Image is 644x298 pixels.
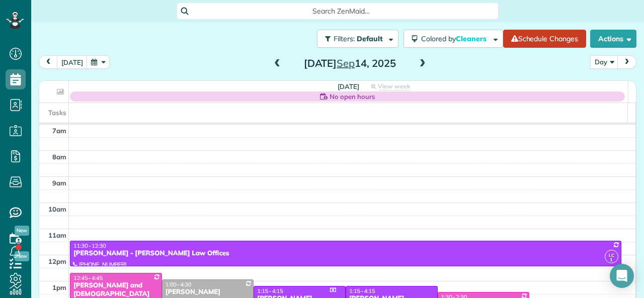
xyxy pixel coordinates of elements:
span: New [15,226,29,236]
span: Tasks [48,109,66,117]
span: Sep [337,57,355,69]
span: 11am [48,231,66,239]
button: next [617,55,636,69]
span: 8am [52,153,66,161]
div: [PERSON_NAME] - [PERSON_NAME] Law Offices [73,249,618,258]
span: Cleaners [456,34,488,43]
span: LC [609,252,614,258]
span: [DATE] [338,82,359,90]
div: Open Intercom Messenger [610,264,634,288]
button: Actions [590,30,636,48]
span: 1:00 - 4:30 [166,281,192,288]
span: 1pm [52,283,66,291]
a: Schedule Changes [503,30,586,48]
span: 11:30 - 12:30 [73,242,106,249]
span: 1:15 - 4:15 [257,287,283,294]
button: prev [39,55,58,69]
span: Filters: [334,34,355,43]
span: 10am [48,205,66,213]
a: Filters: Default [312,30,398,48]
button: Filters: Default [317,30,398,48]
span: 1:15 - 4:15 [349,287,375,294]
span: Default [357,34,383,43]
div: [PERSON_NAME] [165,288,251,296]
button: Colored byCleaners [404,30,503,48]
span: 12pm [48,257,66,265]
h2: [DATE] 14, 2025 [287,58,413,69]
button: [DATE] [57,55,88,69]
span: View week [378,82,410,90]
span: 7am [52,127,66,135]
span: Colored by [421,34,490,43]
button: Day [590,55,618,69]
span: 9am [52,179,66,187]
span: 12:45 - 4:45 [73,274,103,281]
span: No open hours [330,91,375,102]
small: 1 [605,255,618,265]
